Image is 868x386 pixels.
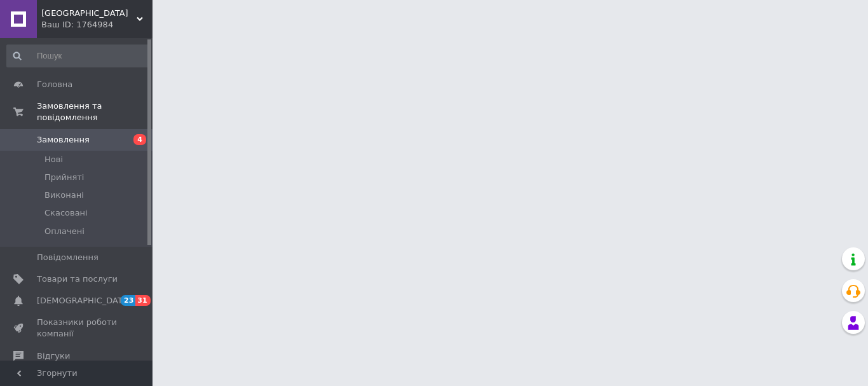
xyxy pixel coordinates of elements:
[37,79,72,90] span: Головна
[41,19,153,31] div: Ваш ID: 1764984
[6,45,150,67] input: Пошук
[37,317,118,340] span: Показники роботи компанії
[133,134,146,145] span: 4
[44,226,85,237] span: Оплачені
[37,100,153,123] span: Замовлення та повідомлення
[37,134,90,146] span: Замовлення
[37,273,118,285] span: Товари та послуги
[41,8,137,19] span: АMBIWOOD
[37,350,70,362] span: Відгуки
[37,252,98,263] span: Повідомлення
[44,154,63,165] span: Нові
[44,172,84,183] span: Прийняті
[37,295,131,307] span: [DEMOGRAPHIC_DATA]
[135,295,150,306] span: 31
[44,207,88,219] span: Скасовані
[44,190,84,201] span: Виконані
[121,295,135,306] span: 23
